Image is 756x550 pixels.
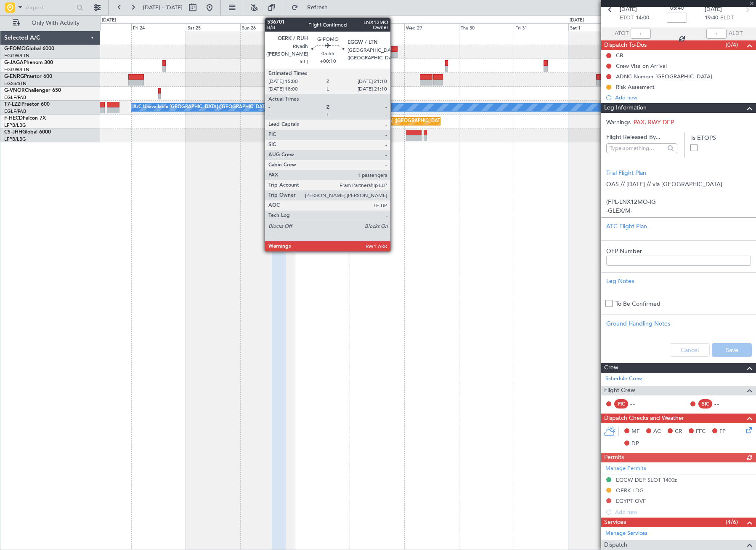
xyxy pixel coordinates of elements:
[726,40,738,49] span: (0/4)
[720,14,734,22] span: ELDT
[459,23,514,31] div: Thu 30
[4,88,25,93] span: G-VNOR
[630,400,649,408] div: - -
[604,540,627,550] span: Dispatch
[606,133,677,142] span: Flight Released By...
[295,23,350,31] div: Mon 27
[287,1,338,14] button: Refresh
[606,319,751,328] div: Ground Handling Notes
[22,20,89,26] span: Only With Activity
[606,247,751,256] label: OFP Number
[616,62,667,69] div: Crew Visa on Arrival
[514,23,568,31] div: Fri 31
[705,14,718,22] span: 19:40
[4,94,26,101] a: EGLF/FAB
[714,400,733,408] div: - -
[4,74,24,79] span: G-ENRG
[615,94,752,101] div: Add new
[300,5,335,11] span: Refresh
[4,46,54,51] a: G-FOMOGlobal 6000
[698,399,712,408] div: SIC
[9,16,91,30] button: Only With Activity
[4,136,26,142] a: LFPB/LBG
[133,101,270,114] div: A/C Unavailable [GEOGRAPHIC_DATA] ([GEOGRAPHIC_DATA])
[729,29,743,38] span: ALDT
[615,29,629,38] span: ATOT
[240,23,295,31] div: Sun 26
[631,440,639,448] span: DP
[143,4,183,11] span: [DATE] - [DATE]
[631,427,639,436] span: MF
[4,60,24,65] span: G-JAGA
[4,80,27,87] a: EGSS/STN
[604,40,647,50] span: Dispatch To-Dos
[601,118,756,127] div: Warnings
[604,363,618,373] span: Crew
[4,130,22,135] span: CS-JHH
[568,23,623,31] div: Sat 1
[696,427,706,436] span: FFC
[4,53,29,59] a: EGGW/LTN
[604,518,626,527] span: Services
[4,116,23,121] span: F-HECD
[636,14,649,22] span: 14:00
[614,399,628,408] div: PIC
[634,118,674,126] span: PAX, RWY DEP
[404,23,459,31] div: Wed 29
[620,5,637,14] span: [DATE]
[610,142,665,155] input: Type something...
[4,108,26,115] a: EGLF/FAB
[616,52,623,59] div: CB
[186,23,241,31] div: Sat 25
[604,103,647,113] span: Leg Information
[605,529,647,538] a: Manage Services
[606,168,751,177] div: Trial Flight Plan
[570,17,584,24] div: [DATE]
[620,14,634,22] span: ETOT
[705,5,722,14] span: [DATE]
[350,23,404,31] div: Tue 28
[313,115,446,128] div: Planned Maint [GEOGRAPHIC_DATA] ([GEOGRAPHIC_DATA])
[604,386,635,395] span: Flight Crew
[4,74,52,79] a: G-ENRGPraetor 600
[606,277,751,286] div: Leg Notes
[726,518,738,526] span: (4/6)
[615,299,661,308] label: To Be Confirmed
[4,102,21,107] span: T7-LZZI
[131,23,186,31] div: Fri 24
[4,102,50,107] a: T7-LZZIPraetor 600
[102,17,116,24] div: [DATE]
[77,23,131,31] div: Thu 23
[605,375,642,383] a: Schedule Crew
[4,60,53,65] a: G-JAGAPhenom 300
[4,67,29,73] a: EGGW/LTN
[670,4,684,13] span: 05:40
[691,133,751,142] label: Is ETOPS
[675,427,682,436] span: CR
[719,427,726,436] span: FP
[606,222,751,231] div: ATC Flight Plan
[4,130,51,135] a: CS-JHHGlobal 6000
[616,73,712,80] div: ADNC Number [GEOGRAPHIC_DATA]
[653,427,661,436] span: AC
[4,88,61,93] a: G-VNORChallenger 650
[4,116,46,121] a: F-HECDFalcon 7X
[4,46,26,51] span: G-FOMO
[26,1,74,14] input: Airport
[4,122,26,128] a: LFPB/LBG
[604,414,684,423] span: Dispatch Checks and Weather
[616,83,655,91] div: Risk Assesment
